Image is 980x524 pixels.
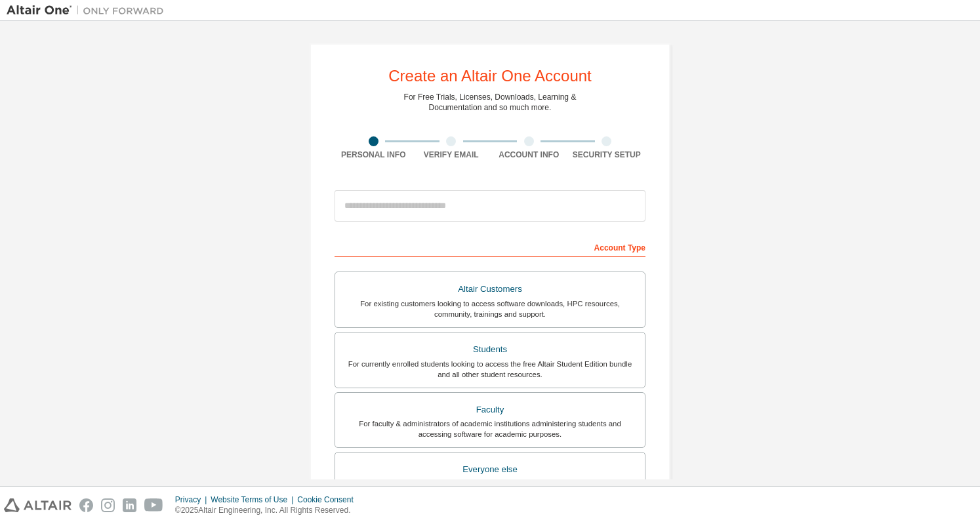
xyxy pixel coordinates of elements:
div: Students [343,340,637,359]
img: instagram.svg [101,498,115,512]
div: Security Setup [568,150,646,160]
div: Cookie Consent [297,494,361,505]
img: facebook.svg [79,498,93,512]
div: Website Terms of Use [211,494,297,505]
div: Create an Altair One Account [388,68,592,84]
img: linkedin.svg [123,498,136,512]
div: For individuals, businesses and everyone else looking to try Altair software and explore our prod... [343,479,637,500]
img: altair_logo.svg [4,498,71,512]
div: Account Info [490,150,568,160]
div: Privacy [175,494,211,505]
div: For faculty & administrators of academic institutions administering students and accessing softwa... [343,418,637,439]
div: Personal Info [335,150,413,160]
div: Verify Email [413,150,491,160]
div: Faculty [343,401,637,419]
div: Everyone else [343,460,637,479]
img: youtube.svg [144,498,163,512]
div: Altair Customers [343,280,637,298]
div: For Free Trials, Licenses, Downloads, Learning & Documentation and so much more. [404,92,577,113]
p: © 2025 Altair Engineering, Inc. All Rights Reserved. [175,505,361,516]
div: For existing customers looking to access software downloads, HPC resources, community, trainings ... [343,298,637,319]
div: Account Type [335,236,645,257]
img: Altair One [7,4,171,17]
div: For currently enrolled students looking to access the free Altair Student Edition bundle and all ... [343,359,637,380]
